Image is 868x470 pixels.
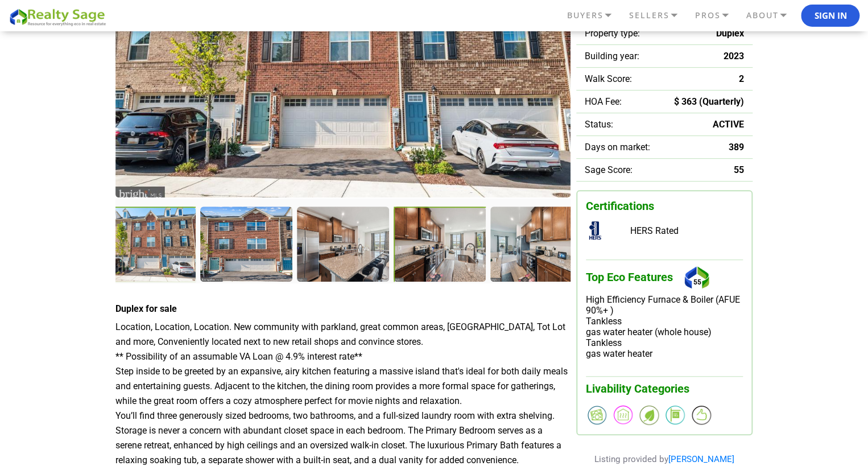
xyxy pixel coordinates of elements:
span: HERS Rated [630,225,679,236]
span: $ 363 (Quarterly) [674,96,744,107]
h3: Certifications [586,200,743,213]
div: 55 [681,260,713,294]
a: BUYERS [564,6,626,25]
a: [PERSON_NAME] [668,454,734,464]
span: Sage Score: [585,164,633,175]
span: Property type: [585,28,640,39]
span: Walk Score: [585,73,632,84]
span: 2 [739,73,744,84]
span: Status: [585,119,613,130]
span: ACTIVE [713,119,744,130]
a: ABOUT [743,6,801,25]
span: 389 [729,142,744,152]
h3: Livability Categories [586,376,743,395]
img: REALTY SAGE [9,7,111,27]
a: PROS [692,6,743,25]
span: Days on market: [585,142,650,152]
span: Building year: [585,51,639,61]
span: Duplex [716,28,744,39]
div: High Efficiency Furnace & Boiler (AFUE 90%+ ) Tankless gas water heater (whole house) Tankless ga... [586,294,743,359]
a: SELLERS [626,6,692,25]
button: Sign In [801,5,859,27]
span: 55 [734,164,744,175]
h4: Duplex for sale [115,303,571,314]
span: HOA Fee: [585,96,622,107]
span: 2023 [724,51,744,61]
h3: Top Eco Features [586,259,743,294]
span: Listing provided by [594,454,734,464]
